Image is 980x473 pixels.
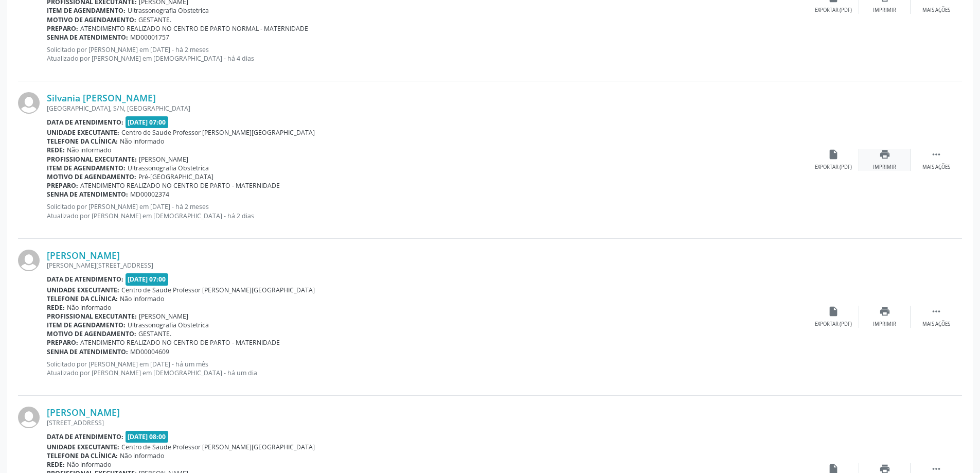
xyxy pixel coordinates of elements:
[47,443,119,451] b: Unidade executante:
[120,451,164,460] span: Não informado
[128,164,209,172] span: Ultrassonografia Obstetrica
[47,181,78,190] b: Preparo:
[139,155,188,164] span: [PERSON_NAME]
[18,407,40,428] img: img
[931,149,942,160] i: 
[128,6,209,15] span: Ultrassonografia Obstetrica
[47,418,808,427] div: [STREET_ADDRESS]
[47,360,808,377] p: Solicitado por [PERSON_NAME] em [DATE] - há um mês Atualizado por [PERSON_NAME] em [DEMOGRAPHIC_D...
[47,451,118,460] b: Telefone da clínica:
[47,33,128,42] b: Senha de atendimento:
[80,24,308,33] span: ATENDIMENTO REALIZADO NO CENTRO DE PARTO NORMAL - MATERNIDADE
[47,347,128,356] b: Senha de atendimento:
[922,321,950,328] div: Mais ações
[815,164,852,171] div: Exportar (PDF)
[922,164,950,171] div: Mais ações
[121,128,315,137] span: Centro de Saude Professor [PERSON_NAME][GEOGRAPHIC_DATA]
[47,303,65,312] b: Rede:
[128,321,209,329] span: Ultrassonografia Obstetrica
[80,338,280,347] span: ATENDIMENTO REALIZADO NO CENTRO DE PARTO - MATERNIDADE
[828,149,839,160] i: insert_drive_file
[47,104,808,113] div: [GEOGRAPHIC_DATA], S/N, [GEOGRAPHIC_DATA]
[47,155,137,164] b: Profissional executante:
[18,250,40,271] img: img
[18,92,40,114] img: img
[47,118,123,127] b: Data de atendimento:
[873,321,896,328] div: Imprimir
[138,172,213,181] span: Pré-[GEOGRAPHIC_DATA]
[815,7,852,14] div: Exportar (PDF)
[138,15,171,24] span: GESTANTE.
[47,190,128,199] b: Senha de atendimento:
[47,338,78,347] b: Preparo:
[47,6,126,15] b: Item de agendamento:
[873,164,896,171] div: Imprimir
[67,460,111,469] span: Não informado
[47,460,65,469] b: Rede:
[47,172,136,181] b: Motivo de agendamento:
[47,407,120,418] a: [PERSON_NAME]
[47,92,156,103] a: Silvania [PERSON_NAME]
[47,128,119,137] b: Unidade executante:
[47,329,136,338] b: Motivo de agendamento:
[931,306,942,317] i: 
[121,286,315,294] span: Centro de Saude Professor [PERSON_NAME][GEOGRAPHIC_DATA]
[47,15,136,24] b: Motivo de agendamento:
[126,431,169,443] span: [DATE] 08:00
[120,294,164,303] span: Não informado
[879,149,890,160] i: print
[120,137,164,146] span: Não informado
[47,261,808,270] div: [PERSON_NAME][STREET_ADDRESS]
[47,164,126,172] b: Item de agendamento:
[47,294,118,303] b: Telefone da clínica:
[47,286,119,294] b: Unidade executante:
[47,312,137,321] b: Profissional executante:
[130,347,169,356] span: MD00004609
[815,321,852,328] div: Exportar (PDF)
[922,7,950,14] div: Mais ações
[879,306,890,317] i: print
[80,181,280,190] span: ATENDIMENTO REALIZADO NO CENTRO DE PARTO - MATERNIDADE
[47,202,808,220] p: Solicitado por [PERSON_NAME] em [DATE] - há 2 meses Atualizado por [PERSON_NAME] em [DEMOGRAPHIC_...
[47,250,120,261] a: [PERSON_NAME]
[126,116,169,128] span: [DATE] 07:00
[47,432,123,441] b: Data de atendimento:
[873,7,896,14] div: Imprimir
[126,273,169,285] span: [DATE] 07:00
[138,329,171,338] span: GESTANTE.
[67,146,111,154] span: Não informado
[47,45,808,63] p: Solicitado por [PERSON_NAME] em [DATE] - há 2 meses Atualizado por [PERSON_NAME] em [DEMOGRAPHIC_...
[121,443,315,451] span: Centro de Saude Professor [PERSON_NAME][GEOGRAPHIC_DATA]
[828,306,839,317] i: insert_drive_file
[130,33,169,42] span: MD00001757
[47,137,118,146] b: Telefone da clínica:
[47,275,123,284] b: Data de atendimento:
[130,190,169,199] span: MD00002374
[139,312,188,321] span: [PERSON_NAME]
[47,24,78,33] b: Preparo:
[47,146,65,154] b: Rede:
[47,321,126,329] b: Item de agendamento:
[67,303,111,312] span: Não informado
